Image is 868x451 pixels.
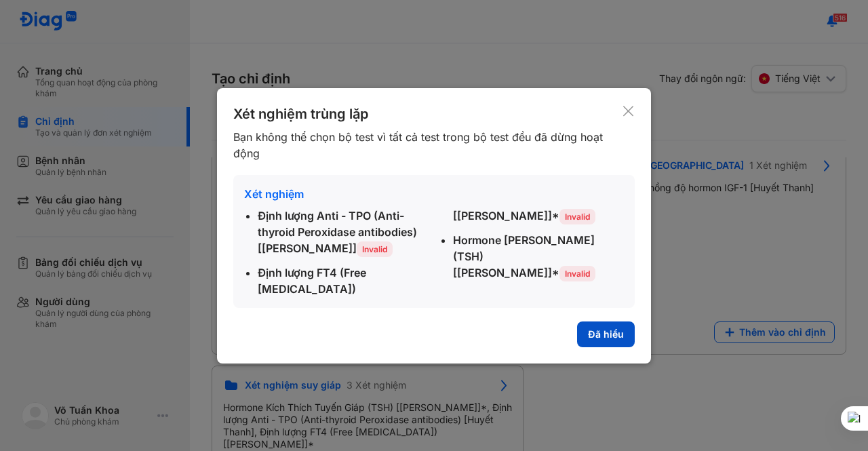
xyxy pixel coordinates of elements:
span: Invalid [357,241,393,257]
span: Invalid [559,266,595,281]
button: Đã hiểu [577,321,635,347]
div: Xét nghiệm [244,186,624,202]
div: Định lượng Anti - TPO (Anti-thyroid Peroxidase antibodies) [[PERSON_NAME]] [258,208,429,256]
div: Hormone [PERSON_NAME] (TSH) [[PERSON_NAME]]* [453,232,624,281]
div: Bạn không thể chọn bộ test vì tất cả test trong bộ test đều đã dừng hoạt động [233,129,622,161]
span: Invalid [559,209,595,224]
div: Xét nghiệm trùng lặp [233,104,622,123]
